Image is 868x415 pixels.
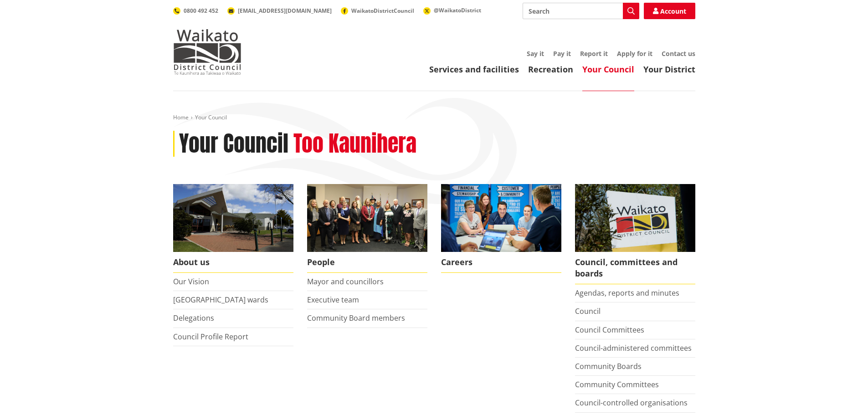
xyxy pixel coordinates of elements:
img: 2022 Council [307,184,427,252]
nav: breadcrumb [173,114,695,122]
span: People [307,252,427,273]
a: Account [644,3,695,19]
h2: Too Kaunihera [293,131,416,157]
a: 0800 492 452 [173,7,218,15]
span: Council, committees and boards [575,252,695,284]
span: Your Council [195,113,227,121]
img: Office staff in meeting - Career page [441,184,561,252]
a: Agendas, reports and minutes [575,288,679,298]
a: Services and facilities [429,64,519,75]
span: 0800 492 452 [184,7,218,15]
img: WDC Building 0015 [173,184,293,252]
img: Waikato District Council - Te Kaunihera aa Takiwaa o Waikato [173,29,241,75]
a: Report it [580,49,608,58]
span: @WaikatoDistrict [434,6,481,14]
span: About us [173,252,293,273]
a: [EMAIL_ADDRESS][DOMAIN_NAME] [227,7,332,15]
a: Community Committees [575,379,659,389]
a: Our Vision [173,277,209,287]
a: Contact us [662,49,695,58]
a: WaikatoDistrictCouncil [341,7,414,15]
a: Your District [643,64,695,75]
a: @WaikatoDistrict [423,6,481,14]
a: Pay it [553,49,571,58]
span: Careers [441,252,561,273]
a: WDC Building 0015 About us [173,184,293,273]
a: Community Boards [575,361,642,371]
a: Apply for it [617,49,652,58]
a: Home [173,113,189,121]
a: Careers [441,184,561,273]
a: Executive team [307,295,359,305]
a: Council Profile Report [173,332,248,342]
a: Waikato-District-Council-sign Council, committees and boards [575,184,695,284]
a: Say it [527,49,544,58]
a: Your Council [582,64,634,75]
a: Delegations [173,313,214,323]
a: [GEOGRAPHIC_DATA] wards [173,295,268,305]
a: Council-administered committees [575,343,692,353]
h1: Your Council [179,131,288,157]
a: 2022 Council People [307,184,427,273]
a: Council-controlled organisations [575,398,688,408]
a: Mayor and councillors [307,277,384,287]
a: Council [575,306,601,316]
a: Community Board members [307,313,405,323]
a: Recreation [528,64,573,75]
input: Search input [523,3,639,19]
span: WaikatoDistrictCouncil [351,7,414,15]
img: Waikato-District-Council-sign [575,184,695,252]
a: Council Committees [575,325,644,335]
span: [EMAIL_ADDRESS][DOMAIN_NAME] [238,7,332,15]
